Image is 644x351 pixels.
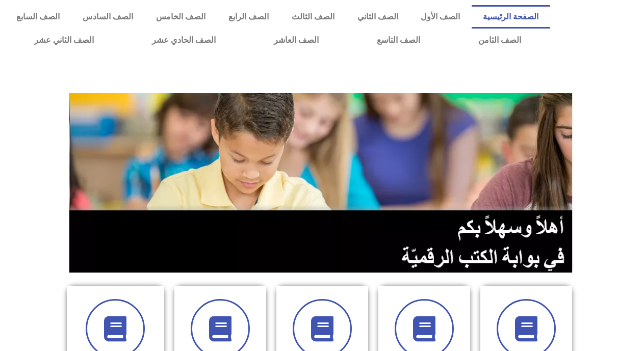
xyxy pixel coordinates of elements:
a: الصف الحادي عشر [123,29,245,52]
a: الصف الثالث [280,5,346,29]
a: الصف السابع [5,5,71,29]
a: الصف الثاني عشر [5,29,123,52]
a: الصف الخامس [145,5,217,29]
a: الصف التاسع [348,29,449,52]
a: الصف الأول [409,5,472,29]
a: الصف العاشر [245,29,348,52]
a: الصف الرابع [217,5,280,29]
a: الصف الثاني [346,5,409,29]
a: الصفحة الرئيسية [472,5,550,29]
a: الصف الثامن [449,29,550,52]
a: الصف السادس [71,5,145,29]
